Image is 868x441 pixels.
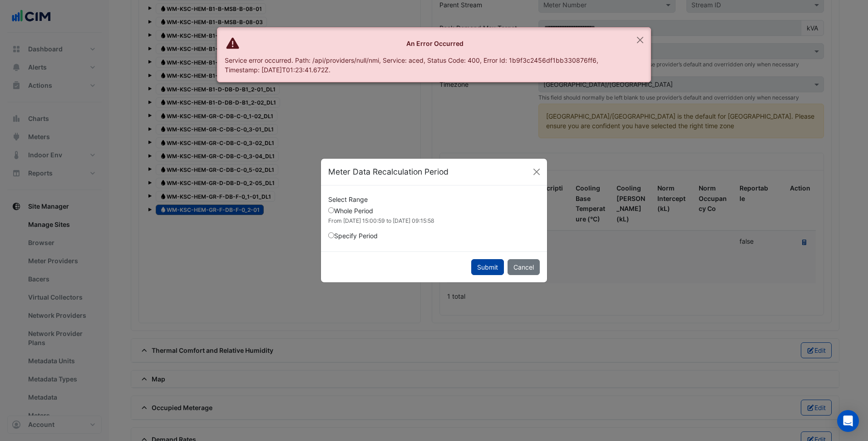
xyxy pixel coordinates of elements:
label: Specify Period [328,231,378,241]
label: Whole Period [328,206,434,225]
div: Service error occurred. Path: /api/providers/null/nmi, Service: aced, Status Code: 400, Error Id:... [225,55,629,75]
div: Select Range [328,195,540,204]
button: Close [630,28,651,52]
button: Close [530,165,543,179]
strong: An Error Occurred [406,40,464,47]
input: Specify Period [328,232,334,238]
button: Cancel [508,259,540,275]
div: Open Intercom Messenger [837,410,859,432]
h5: Meter Data Recalculation Period [328,166,449,178]
input: Whole Period From [DATE] 15:00:59 to [DATE] 09:15:58 [328,207,334,213]
small: From [DATE] 15:00:59 to [DATE] 09:15:58 [328,217,434,224]
button: Submit [471,259,504,275]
